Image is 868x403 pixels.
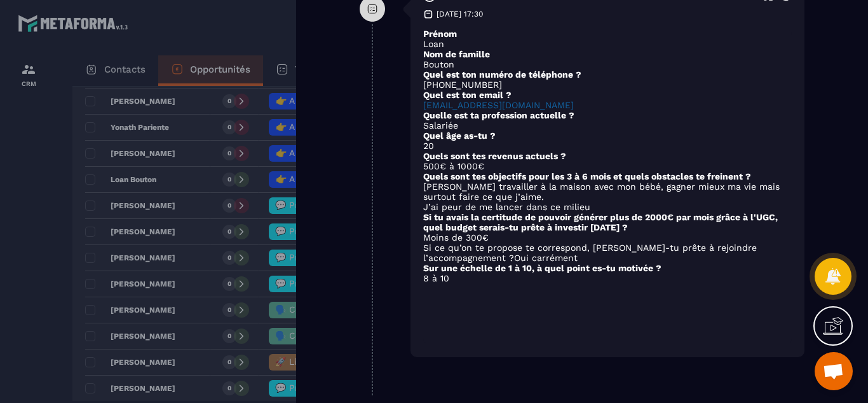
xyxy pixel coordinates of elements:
p: J’ai peur de me lancer dans ce milieu [423,202,792,212]
strong: Prénom [423,29,457,39]
strong: Quel est ton email ? [423,90,512,100]
strong: Quelle est ta profession actuelle ? [423,110,574,120]
p: 20 [423,141,792,151]
p: Loan [423,39,792,49]
div: Ouvrir le chat [815,352,853,390]
p: [DATE] 17:30 [437,9,483,19]
p: Moins de 300€ [423,232,792,243]
p: Salariée [423,120,792,131]
a: [EMAIL_ADDRESS][DOMAIN_NAME] [423,100,574,110]
p: Bouton [423,59,792,69]
strong: Sur une échelle de 1 à 10, à quel point es-tu motivée ? [423,263,661,273]
strong: Quels sont tes revenus actuels ? [423,151,566,161]
p: [PHONE_NUMBER] [423,80,792,90]
strong: Si tu avais la certitude de pouvoir générer plus de 2000€ par mois grâce à l'UGC, quel budget ser... [423,212,778,232]
strong: Quel est ton numéro de téléphone ? [423,69,581,80]
p: [PERSON_NAME] travailler à la maison avec mon bébé, gagner mieux ma vie mais surtout faire ce que... [423,181,792,202]
strong: Nom de famille [423,49,490,59]
p: Si ce qu’on te propose te correspond, [PERSON_NAME]-tu prête à rejoindre l’accompagnement ?Oui ca... [423,243,792,263]
strong: Quels sont tes objectifs pour les 3 à 6 mois et quels obstacles te freinent ? [423,171,751,181]
strong: Quel âge as-tu ? [423,131,496,141]
p: 8 à 10 [423,273,792,283]
p: 500€ à 1000€ [423,161,792,171]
